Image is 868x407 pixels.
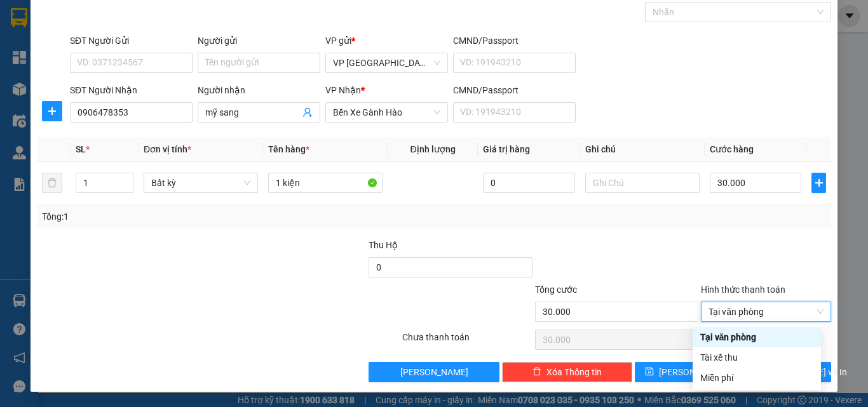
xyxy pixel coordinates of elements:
span: Tên hàng [268,144,309,154]
span: delete [532,367,541,377]
span: Đơn vị tính [144,144,191,154]
span: Bến Xe Gành Hào [333,103,440,122]
span: VP Nhận [325,85,361,95]
div: CMND/Passport [453,34,576,48]
span: save [645,367,654,377]
div: SĐT Người Gửi [70,34,193,48]
button: deleteXóa Thông tin [502,362,632,382]
span: Tại văn phòng [709,302,824,321]
input: 0 [483,173,574,193]
button: plus [42,101,62,121]
span: [PERSON_NAME] [659,365,727,379]
span: Thu Hộ [369,240,398,250]
span: [PERSON_NAME] [400,365,468,379]
div: Người gửi [198,34,320,48]
span: Cước hàng [710,144,754,154]
span: printer [744,367,753,377]
div: VP gửi [325,34,448,48]
button: printer[PERSON_NAME] và In [734,362,831,382]
th: Ghi chú [580,137,705,162]
button: [PERSON_NAME] [369,362,499,382]
span: [PERSON_NAME] và In [758,365,847,379]
span: Xóa Thông tin [546,365,602,379]
button: save[PERSON_NAME] [635,362,732,382]
input: VD: Bàn, Ghế [268,173,383,193]
span: Định lượng [410,144,455,154]
span: plus [43,106,62,116]
span: Bất kỳ [151,173,250,192]
span: Tổng cước [535,284,577,295]
div: SĐT Người Nhận [70,83,193,97]
div: Tổng: 1 [42,210,336,224]
button: delete [42,173,62,193]
span: VP Sài Gòn [333,53,440,72]
span: SL [76,144,86,154]
span: plus [812,178,825,188]
span: user-add [302,107,313,117]
div: CMND/Passport [453,83,576,97]
label: Hình thức thanh toán [701,284,785,295]
button: plus [811,173,826,193]
span: Giá trị hàng [483,144,530,154]
div: Người nhận [198,83,320,97]
input: Ghi Chú [585,173,700,193]
div: Chưa thanh toán [401,330,534,352]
